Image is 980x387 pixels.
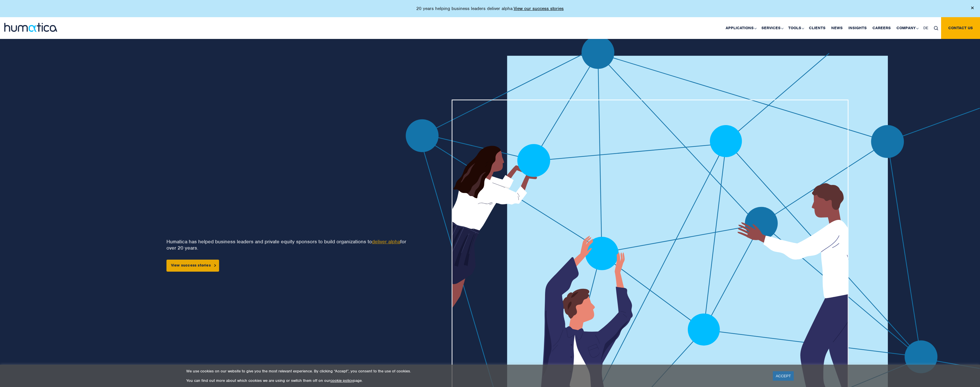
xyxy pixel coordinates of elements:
[167,260,219,272] a: View success stories
[214,264,216,267] img: arrowicon
[416,6,564,11] p: 20 years helping business leaders deliver alpha.
[723,17,759,39] a: Applications
[828,17,846,39] a: News
[934,26,938,30] img: search_icon
[330,378,353,383] a: cookie policy
[923,25,928,30] span: DE
[941,17,980,39] a: Contact us
[920,17,931,39] a: DE
[759,17,785,39] a: Services
[514,6,564,11] a: View our success stories
[894,17,920,39] a: Company
[167,238,408,251] p: Humatica has helped business leaders and private equity sponsors to build organizations to for ov...
[4,23,57,32] img: logo
[186,378,766,383] p: You can find out more about which cookies we are using or switch them off on our page.
[806,17,828,39] a: Clients
[846,17,870,39] a: Insights
[773,371,794,381] a: ACCEPT
[870,17,894,39] a: Careers
[785,17,806,39] a: Tools
[186,369,766,374] p: We use cookies on our website to give you the most relevant experience. By clicking “Accept”, you...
